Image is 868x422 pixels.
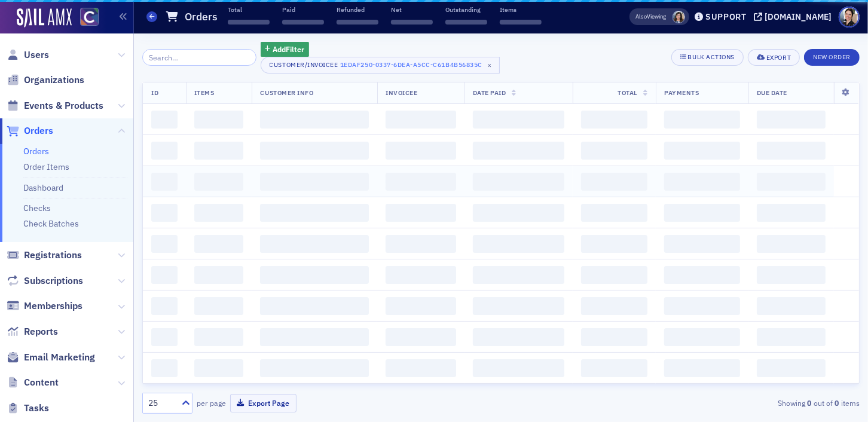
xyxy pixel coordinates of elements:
[581,266,647,284] span: ‌
[194,266,244,284] span: ‌
[386,266,456,284] span: ‌
[24,74,84,87] span: Organizations
[230,394,297,412] button: Export Page
[194,204,244,222] span: ‌
[386,297,456,315] span: ‌
[194,235,244,253] span: ‌
[500,5,542,14] p: Items
[386,328,456,346] span: ‌
[386,235,456,253] span: ‌
[270,61,338,69] div: Customer/Invoicee
[581,142,647,160] span: ‌
[473,204,564,222] span: ‌
[581,328,647,346] span: ‌
[151,359,178,377] span: ‌
[757,142,826,160] span: ‌
[260,88,313,97] span: Customer Info
[581,235,647,253] span: ‌
[386,204,456,222] span: ‌
[337,5,378,14] p: Refunded
[260,297,369,315] span: ‌
[664,235,740,253] span: ‌
[260,235,369,253] span: ‌
[636,13,647,20] div: Also
[765,11,832,22] div: [DOMAIN_NAME]
[260,111,369,129] span: ‌
[24,351,95,364] span: Email Marketing
[194,359,244,377] span: ‌
[24,99,103,112] span: Events & Products
[754,13,836,21] button: [DOMAIN_NAME]
[581,359,647,377] span: ‌
[618,88,638,97] span: Total
[664,142,740,160] span: ‌
[688,54,735,60] div: Bulk Actions
[581,297,647,315] span: ‌
[260,204,369,222] span: ‌
[194,297,244,315] span: ‌
[386,142,456,160] span: ‌
[473,266,564,284] span: ‌
[194,142,244,160] span: ‌
[151,328,178,346] span: ‌
[282,20,324,25] span: ‌
[484,60,495,71] span: ×
[391,5,433,14] p: Net
[473,111,564,129] span: ‌
[7,74,84,87] a: Organizations
[72,8,99,28] a: View Homepage
[23,182,63,193] a: Dashboard
[23,203,51,213] a: Checks
[833,397,841,408] strong: 0
[151,297,178,315] span: ‌
[24,249,82,262] span: Registrations
[260,142,369,160] span: ‌
[24,48,49,62] span: Users
[386,173,456,191] span: ‌
[261,42,310,57] button: AddFilter
[194,328,244,346] span: ‌
[757,359,826,377] span: ‌
[673,11,685,23] span: Stacy Svendsen
[337,20,378,25] span: ‌
[473,297,564,315] span: ‌
[757,266,826,284] span: ‌
[7,376,59,389] a: Content
[766,54,791,61] div: Export
[197,397,226,408] label: per page
[282,5,324,14] p: Paid
[260,173,369,191] span: ‌
[664,173,740,191] span: ‌
[17,8,72,27] a: SailAMX
[664,297,740,315] span: ‌
[24,376,59,389] span: Content
[664,328,740,346] span: ‌
[24,124,53,137] span: Orders
[340,59,482,71] div: 1edaf250-0337-6dea-a5cc-c61b4b56835c
[804,49,860,66] button: New Order
[24,402,49,415] span: Tasks
[757,297,826,315] span: ‌
[473,88,506,97] span: Date Paid
[273,44,304,54] span: Add Filter
[194,173,244,191] span: ‌
[260,328,369,346] span: ‌
[151,173,178,191] span: ‌
[7,402,49,415] a: Tasks
[7,124,53,137] a: Orders
[757,204,826,222] span: ‌
[664,359,740,377] span: ‌
[23,161,69,172] a: Order Items
[500,20,542,25] span: ‌
[7,299,82,313] a: Memberships
[757,173,826,191] span: ‌
[261,57,500,74] button: Customer/Invoicee1edaf250-0337-6dea-a5cc-c61b4b56835c×
[671,49,744,66] button: Bulk Actions
[391,20,433,25] span: ‌
[24,325,58,338] span: Reports
[185,10,218,24] h1: Orders
[445,5,487,14] p: Outstanding
[748,49,800,66] button: Export
[228,5,270,14] p: Total
[151,235,178,253] span: ‌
